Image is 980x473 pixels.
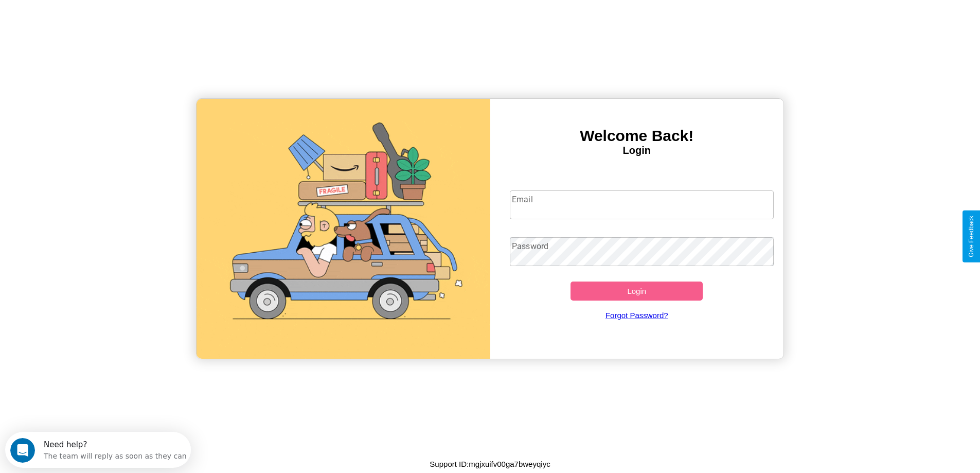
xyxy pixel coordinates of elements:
[505,301,769,330] a: Forgot Password?
[4,4,191,32] div: Open Intercom Messenger
[5,432,191,468] iframe: Intercom live chat discovery launcher
[490,127,784,145] h3: Welcome Back!
[197,99,490,359] img: gif
[39,17,182,28] div: The team will reply as soon as they can
[968,216,975,257] div: Give Feedback
[430,457,550,471] p: Support ID: mgjxuifv00ga7bweyqiyc
[571,282,703,301] button: Login
[490,145,784,156] h4: Login
[39,9,182,17] div: Need help?
[10,438,35,463] iframe: Intercom live chat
